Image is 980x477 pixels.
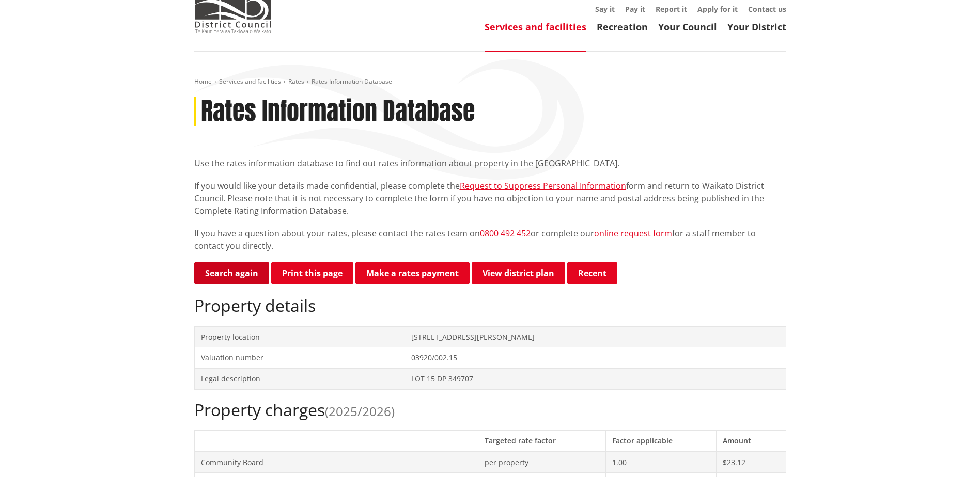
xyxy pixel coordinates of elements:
td: [STREET_ADDRESS][PERSON_NAME] [405,326,786,347]
td: per property [478,452,605,473]
a: Report it [656,4,687,14]
th: Targeted rate factor [478,430,605,451]
td: Legal description [194,368,405,389]
a: Recreation [597,21,648,33]
span: Rates Information Database [312,77,392,86]
h1: Rates Information Database [201,97,475,126]
p: If you would like your details made confidential, please complete the form and return to Waikato ... [194,180,786,217]
p: If you have a question about your rates, please contact the rates team on or complete our for a s... [194,227,786,252]
td: $23.12 [717,452,786,473]
a: Services and facilities [219,77,281,86]
td: 03920/002.15 [405,347,786,369]
td: LOT 15 DP 349707 [405,368,786,389]
a: Say it [595,4,615,14]
a: 0800 492 452 [480,228,531,239]
a: Make a rates payment [355,262,470,284]
iframe: Messenger Launcher [932,434,970,471]
a: Home [194,77,212,86]
span: (2025/2026) [325,403,395,420]
button: Recent [567,262,617,284]
button: Print this page [271,262,353,284]
a: View district plan [472,262,565,284]
th: Factor applicable [605,430,716,451]
a: Your Council [658,21,717,33]
td: 1.00 [605,452,716,473]
td: Property location [194,326,405,347]
td: Valuation number [194,347,405,369]
a: Contact us [748,4,786,14]
a: Search again [194,262,269,284]
h2: Property charges [194,400,786,420]
h2: Property details [194,296,786,315]
a: online request form [594,228,672,239]
a: Rates [288,77,304,86]
a: Request to Suppress Personal Information [460,180,626,192]
th: Amount [717,430,786,451]
nav: breadcrumb [194,77,786,86]
p: Use the rates information database to find out rates information about property in the [GEOGRAPHI... [194,157,786,169]
td: Community Board [194,452,478,473]
a: Apply for it [697,4,738,14]
a: Your District [727,21,786,33]
a: Services and facilities [485,21,586,33]
a: Pay it [625,4,645,14]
